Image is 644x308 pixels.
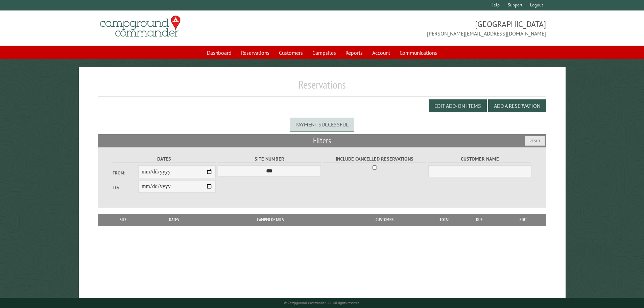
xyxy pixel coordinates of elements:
[431,214,458,226] th: Total
[428,155,531,163] label: Customer Name
[237,46,273,59] a: Reservations
[145,214,203,226] th: Dates
[341,46,367,59] a: Reports
[458,214,501,226] th: Due
[203,46,236,59] a: Dashboard
[113,155,216,163] label: Dates
[396,46,441,59] a: Communications
[218,155,321,163] label: Site Number
[308,46,340,59] a: Campsites
[113,184,138,191] label: To:
[525,136,545,146] button: Reset
[113,170,138,176] label: From:
[338,214,431,226] th: Customer
[101,214,145,226] th: Site
[290,118,354,131] div: Payment successful
[98,78,546,97] h1: Reservations
[98,134,546,147] h2: Filters
[203,214,338,226] th: Camper Details
[368,46,394,59] a: Account
[98,13,183,40] img: Campground Commander
[322,19,546,38] span: [GEOGRAPHIC_DATA] [PERSON_NAME][EMAIL_ADDRESS][DOMAIN_NAME]
[284,301,360,305] small: © Campground Commander LLC. All rights reserved.
[323,155,426,163] label: Include Cancelled Reservations
[501,214,546,226] th: Edit
[429,99,487,112] button: Edit Add-on Items
[275,46,307,59] a: Customers
[488,99,546,112] button: Add a Reservation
